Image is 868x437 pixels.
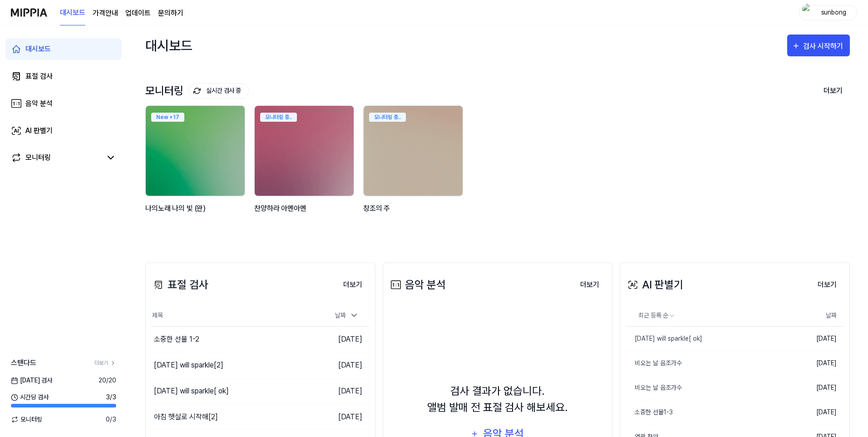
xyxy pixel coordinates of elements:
img: profile [802,4,813,22]
div: AI 판별기 [25,125,53,136]
span: 모니터링 [11,415,42,424]
span: 시간당 검사 [11,392,49,402]
img: backgroundIamge [146,106,245,196]
div: 표절 검사 [25,71,53,82]
div: 나의노래 나의 빛 (완) [145,203,247,226]
td: [DATE] [791,400,844,425]
div: 모니터링 중.. [260,113,297,122]
div: [DATE] will sparkle[ ok] [154,386,229,397]
div: 검사 시작하기 [803,40,845,52]
a: 대시보드 [5,38,122,60]
div: 창조의 주 [363,203,465,226]
td: [DATE] [315,327,370,353]
a: 문의하기 [158,8,183,19]
div: sunbong [816,7,851,17]
div: 아침 햇살로 시작해[2] [154,412,218,422]
div: 날짜 [331,308,362,323]
div: 모니터링 [25,152,51,163]
a: AI 판별기 [5,120,122,142]
a: 비오는 날 음조가수 [626,376,791,400]
div: 대시보드 [145,35,192,56]
a: 소중한 선물1-3 [626,400,791,424]
img: backgroundIamge [364,106,463,196]
button: 검사 시작하기 [787,35,850,56]
button: 실시간 검사 중 [188,83,249,99]
th: 날짜 [791,305,844,327]
td: [DATE] [315,378,370,404]
div: AI 판별기 [626,277,683,293]
a: 모니터링 [11,152,102,163]
button: 더보기 [336,276,370,294]
td: [DATE] [791,327,844,351]
span: [DATE] 검사 [11,376,52,385]
div: 비오는 날 음조가수 [626,383,682,392]
div: 음악 분석 [25,98,53,109]
div: 비오는 날 음조가수 [626,358,682,368]
th: 제목 [151,305,315,327]
button: profilesunbong [799,5,857,20]
a: 모니터링 중..backgroundIamge찬양하라 아멘아멘 [254,105,356,235]
a: [DATE] will sparkle[ ok] [626,327,791,351]
td: [DATE] [791,351,844,376]
span: 0 / 3 [106,415,116,424]
a: 더보기 [94,359,116,367]
div: 모니터링 중.. [369,113,406,122]
img: backgroundIamge [255,106,354,196]
td: [DATE] [315,404,370,430]
button: 가격안내 [93,8,118,19]
span: 20 / 20 [99,376,116,385]
a: 대시보드 [60,0,85,25]
div: 음악 분석 [389,277,446,293]
div: 소중한 선물 1-2 [154,334,199,345]
div: New + 17 [151,113,184,122]
button: 더보기 [573,276,607,294]
div: 모니터링 [145,83,249,99]
a: 업데이트 [125,8,151,19]
td: [DATE] [791,376,844,400]
div: [DATE] will sparkle[2] [154,360,223,371]
a: 음악 분석 [5,93,122,114]
td: [DATE] [315,353,370,378]
button: 더보기 [816,81,850,100]
span: 스탠다드 [11,358,36,368]
a: New +17backgroundIamge나의노래 나의 빛 (완) [145,105,247,235]
a: 표절 검사 [5,65,122,87]
div: 표절 검사 [151,277,208,293]
a: 비오는 날 음조가수 [626,351,791,375]
span: 3 / 3 [106,392,116,402]
div: 대시보드 [25,44,51,55]
div: 소중한 선물1-3 [626,407,673,417]
img: monitoring Icon [193,87,201,94]
div: [DATE] will sparkle[ ok] [626,334,702,343]
a: 모니터링 중..backgroundIamge창조의 주 [363,105,465,235]
div: 검사 결과가 없습니다. 앨범 발매 전 표절 검사 해보세요. [427,383,568,416]
button: 더보기 [810,276,844,294]
div: 찬양하라 아멘아멘 [254,203,356,226]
